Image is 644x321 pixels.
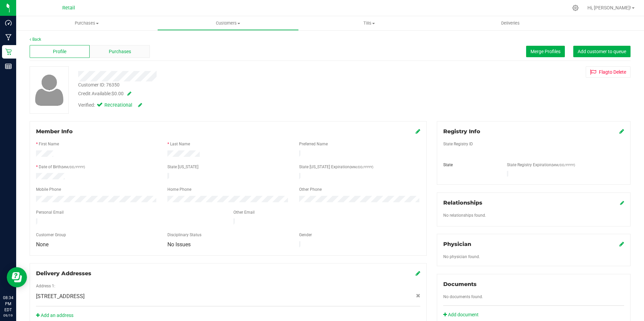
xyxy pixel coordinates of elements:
span: Purchases [16,20,157,26]
a: Purchases [16,16,157,30]
label: Disciplinary Status [167,232,201,238]
inline-svg: Dashboard [5,20,12,26]
span: Documents [443,281,477,287]
span: Merge Profiles [530,49,560,54]
iframe: Resource center [7,267,27,287]
span: No documents found. [443,294,483,299]
span: Tills [299,20,440,26]
button: Add customer to queue [573,46,631,57]
label: State [US_STATE] Expiration [299,164,373,170]
label: Address 1: [36,283,55,289]
label: Home Phone [167,186,191,192]
span: (MM/DD/YYYY) [551,163,575,167]
label: Last Name [170,141,190,147]
a: Back [30,37,41,42]
span: No physician found. [443,254,480,259]
label: State Registry Expiration [507,162,575,168]
label: Preferred Name [299,141,328,147]
inline-svg: Retail [5,48,12,55]
span: [STREET_ADDRESS] [36,292,85,300]
a: Customers [157,16,298,30]
span: Relationships [443,200,482,206]
p: 09/19 [3,313,13,318]
span: Registry Info [443,128,480,135]
div: Credit Available: [78,90,374,97]
span: No Issues [167,241,191,248]
label: First Name [39,141,59,147]
img: user-icon.png [32,73,67,107]
label: Other Email [233,209,255,215]
div: State [438,162,502,168]
span: Deliveries [492,20,529,26]
span: Physician [443,241,471,247]
label: Mobile Phone [36,186,61,192]
label: State [US_STATE] [167,164,198,170]
div: Manage settings [571,5,580,11]
label: Other Phone [299,186,322,192]
span: (MM/DD/YYYY) [350,165,373,169]
a: Tills [299,16,440,30]
span: Purchases [109,48,131,55]
a: Deliveries [440,16,581,30]
label: Date of Birth [39,164,85,170]
span: Delivery Addresses [36,270,91,277]
span: Profile [53,48,66,55]
span: None [36,241,49,248]
div: Customer ID: 76350 [78,81,120,88]
button: Merge Profiles [526,46,565,57]
p: 08:34 PM EDT [3,295,13,313]
div: Verified: [78,102,142,109]
label: Customer Group [36,232,66,238]
a: Add an address [36,313,73,318]
inline-svg: Manufacturing [5,34,12,41]
label: Gender [299,232,312,238]
span: Add customer to queue [578,49,626,54]
label: Personal Email [36,209,64,215]
label: State Registry ID [443,141,473,147]
span: Hi, [PERSON_NAME]! [587,5,631,10]
a: Add document [443,311,482,318]
inline-svg: Reports [5,63,12,70]
span: $0.00 [111,91,124,96]
label: No relationships found. [443,212,486,218]
button: Flagto Delete [586,66,631,78]
span: (MM/DD/YYYY) [61,165,85,169]
span: Recreational [104,102,131,109]
span: Customers [158,20,298,26]
span: Retail [62,5,75,11]
span: Member Info [36,128,73,135]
